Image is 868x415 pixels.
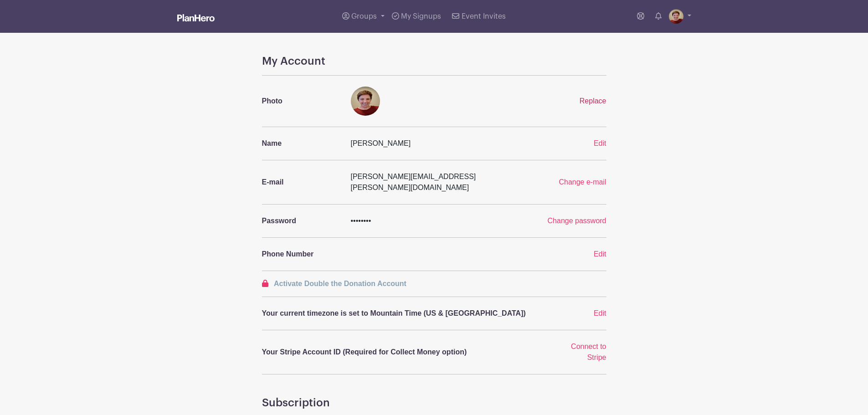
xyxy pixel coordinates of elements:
a: Connect to Stripe [571,343,606,361]
a: Change password [548,217,606,225]
span: Activate Double the Donation Account [274,280,406,287]
h4: My Account [262,55,606,68]
a: Replace [580,97,606,105]
span: Event Invites [462,13,506,20]
div: [PERSON_NAME] [345,138,553,149]
p: Phone Number [262,249,340,260]
p: Password [262,215,340,226]
p: E-mail [262,177,340,188]
span: Groups [351,13,377,20]
p: Your Stripe Account ID (Required for Collect Money option) [262,347,547,358]
a: Edit [594,309,606,317]
div: [PERSON_NAME][EMAIL_ADDRESS][PERSON_NAME][DOMAIN_NAME] [345,171,523,193]
p: Name [262,138,340,149]
img: logo_white-6c42ec7e38ccf1d336a20a19083b03d10ae64f83f12c07503d8b9e83406b4c7d.svg [177,14,215,21]
a: Change e-mail [559,178,606,186]
a: Edit [594,250,606,258]
a: Edit [594,139,606,147]
span: My Signups [401,13,441,20]
img: IMG-6488%20(1).jpg [351,87,380,116]
p: Photo [262,96,340,107]
h4: Subscription [262,396,606,410]
img: IMG-6488%20(1).jpg [669,9,683,24]
span: •••••••• [351,217,371,225]
p: Your current timezone is set to Mountain Time (US & [GEOGRAPHIC_DATA]) [262,308,547,319]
